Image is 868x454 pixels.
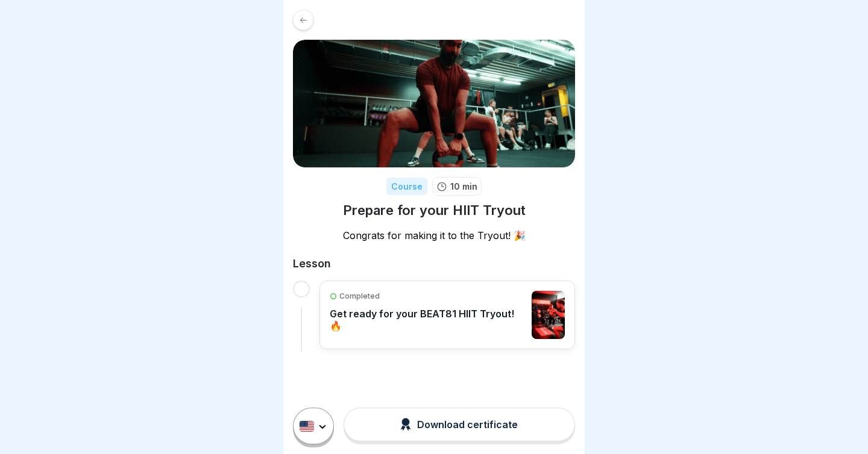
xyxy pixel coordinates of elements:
[293,229,575,242] p: Congrats for making it to the Tryout! 🎉
[400,418,518,431] div: Download certificate
[330,291,565,339] a: CompletedGet ready for your BEAT81 HIIT Tryout! 🔥
[293,257,575,271] h2: Lesson
[293,40,575,167] img: yvi5w3kiu0xypxk8hsf2oii2.png
[386,178,427,195] div: Course
[300,421,314,432] img: us.svg
[344,408,575,441] button: Download certificate
[450,180,477,193] p: 10 min
[330,308,526,332] p: Get ready for your BEAT81 HIIT Tryout! 🔥
[343,202,526,219] h1: Prepare for your HIIT Tryout
[532,291,565,339] img: clwhsn9e700003b6v95sko0se.jpg
[339,291,380,302] p: Completed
